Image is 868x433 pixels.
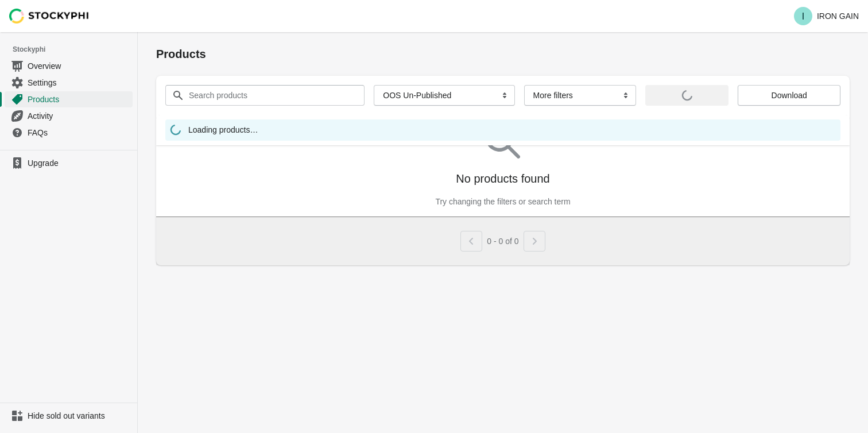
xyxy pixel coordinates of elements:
[435,196,570,207] p: Try changing the filters or search term
[28,157,130,169] span: Upgrade
[456,171,549,187] p: No products found
[5,74,133,91] a: Settings
[802,11,804,21] text: I
[28,94,130,105] span: Products
[28,127,130,138] span: FAQs
[156,46,850,62] h1: Products
[28,410,130,422] span: Hide sold out variants
[772,91,807,100] span: Download
[5,91,133,107] a: Products
[28,110,130,122] span: Activity
[487,237,518,246] span: 0 - 0 of 0
[188,124,258,138] span: Loading products…
[188,85,344,106] input: Search products
[789,5,863,28] button: Avatar with initials IIRON GAIN
[5,408,133,424] a: Hide sold out variants
[9,9,90,24] img: Stockyphi
[5,124,133,141] a: FAQs
[738,85,840,106] button: Download
[794,7,812,25] span: Avatar with initials I
[5,107,133,124] a: Activity
[5,155,133,171] a: Upgrade
[28,77,130,88] span: Settings
[5,57,133,74] a: Overview
[28,60,130,72] span: Overview
[817,11,859,21] p: IRON GAIN
[13,44,137,55] span: Stockyphi
[460,226,545,252] nav: Pagination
